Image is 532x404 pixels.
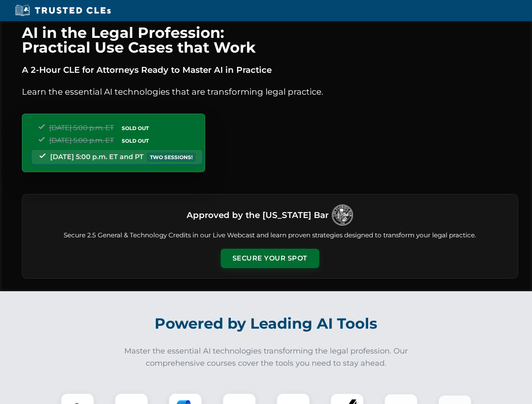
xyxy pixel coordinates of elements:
h1: AI in the Legal Profession: Practical Use Cases that Work [22,25,518,55]
span: [DATE] 5:00 p.m. ET [49,124,114,132]
h3: Approved by the [US_STATE] Bar [187,207,329,223]
span: SOLD OUT [119,124,152,133]
span: SOLD OUT [119,136,152,145]
p: Master the essential AI technologies transforming the legal profession. Our comprehensive courses... [119,345,414,369]
p: Secure 2.5 General & Technology Credits in our Live Webcast and learn proven strategies designed ... [32,231,508,240]
p: Learn the essential AI technologies that are transforming legal practice. [22,85,518,98]
h2: Powered by Leading AI Tools [33,309,500,338]
span: [DATE] 5:00 p.m. ET [49,136,114,144]
p: A 2-Hour CLE for Attorneys Ready to Master AI in Practice [22,63,518,77]
img: Trusted CLEs [13,4,113,17]
button: Secure Your Spot [221,249,319,268]
img: Logo [332,205,353,226]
